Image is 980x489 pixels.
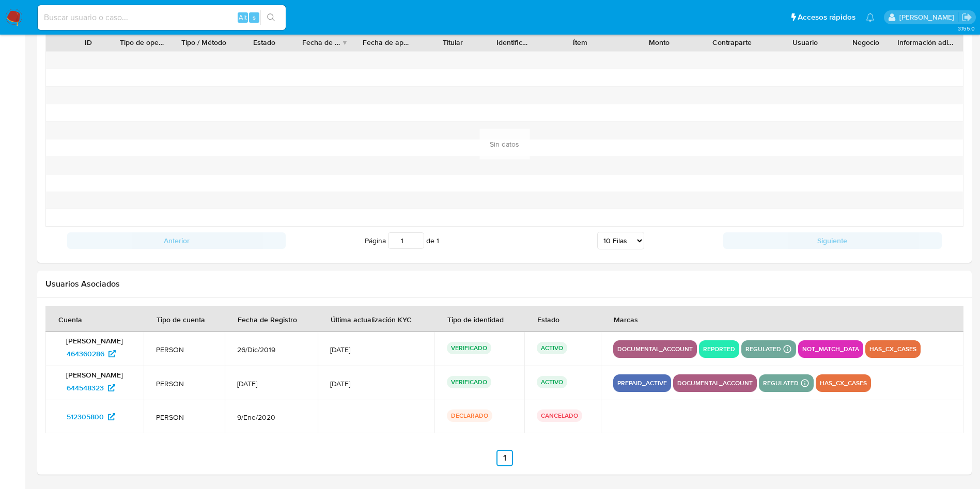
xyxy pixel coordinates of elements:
[253,12,256,22] span: s
[866,13,875,22] a: Notificaciones
[899,12,958,22] p: agostina.faruolo@mercadolibre.com
[38,11,286,24] input: Buscar usuario o caso...
[260,10,282,25] button: search-icon
[239,12,247,22] span: Alt
[961,12,972,23] a: Salir
[798,12,855,23] span: Accesos rápidos
[45,279,963,289] h2: Usuarios Asociados
[958,24,975,33] span: 3.155.0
